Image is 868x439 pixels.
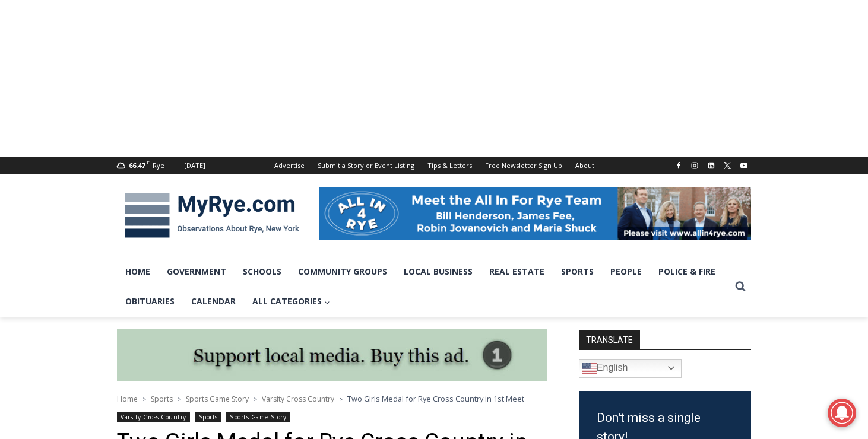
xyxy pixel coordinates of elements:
[195,412,221,422] a: Sports
[226,412,290,422] a: Sports Game Story
[178,395,181,403] span: >
[569,157,601,174] a: About
[184,160,205,171] div: [DATE]
[129,161,145,170] span: 66.47
[252,295,330,308] span: All Categories
[244,287,338,316] a: All Categories
[117,329,547,382] img: support local media, buy this ad
[730,276,751,297] button: View Search Form
[737,158,751,173] a: YouTube
[347,393,524,404] span: Two Girls Medal for Rye Cross Country in 1st Meet
[262,394,334,404] a: Varsity Cross Country
[268,157,311,174] a: Advertise
[319,187,751,240] img: All in for Rye
[395,257,481,287] a: Local Business
[421,157,479,174] a: Tips & Letters
[311,157,421,174] a: Submit a Story or Event Listing
[142,395,146,403] span: >
[117,394,138,404] a: Home
[602,257,650,287] a: People
[553,257,602,287] a: Sports
[688,158,702,173] a: Instagram
[159,257,235,287] a: Government
[151,394,173,404] a: Sports
[117,184,307,246] img: MyRye.com
[582,361,597,376] img: en
[183,287,244,316] a: Calendar
[650,257,724,287] a: Police & Fire
[479,157,569,174] a: Free Newsletter Sign Up
[481,257,553,287] a: Real Estate
[117,257,159,287] a: Home
[720,158,734,173] a: X
[254,395,257,403] span: >
[117,393,547,405] nav: Breadcrumbs
[268,157,601,174] nav: Secondary Navigation
[671,158,686,173] a: Facebook
[117,257,730,317] nav: Primary Navigation
[235,257,290,287] a: Schools
[117,287,183,316] a: Obituaries
[579,359,682,378] a: English
[153,160,164,171] div: Rye
[704,158,718,173] a: Linkedin
[579,330,640,349] strong: TRANSLATE
[186,394,249,404] a: Sports Game Story
[339,395,343,403] span: >
[147,159,150,166] span: F
[117,412,190,422] a: Varsity Cross Country
[290,257,395,287] a: Community Groups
